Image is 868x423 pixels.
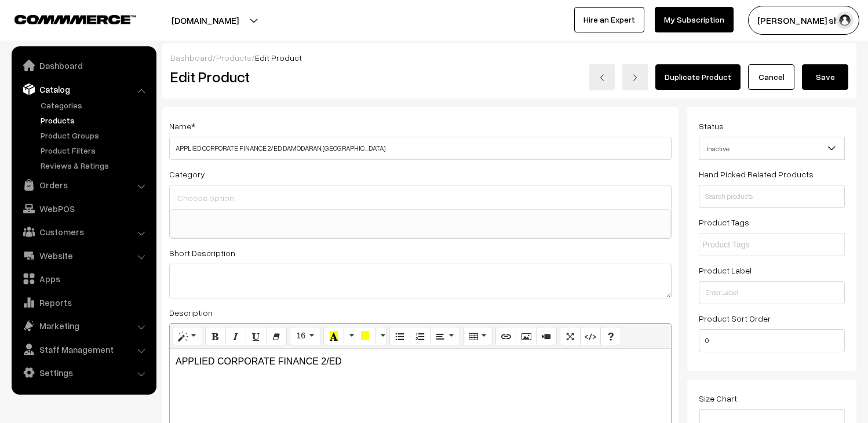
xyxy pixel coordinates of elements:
button: Save [802,64,848,90]
label: Status [699,120,724,132]
button: Full Screen [560,327,581,345]
h2: Edit Product [170,68,443,86]
a: WebPOS [14,198,152,219]
button: Ordered list (CTRL+SHIFT+NUM8) [410,327,431,345]
a: Categories [38,99,152,111]
a: Website [14,245,152,266]
button: Paragraph [430,327,459,345]
button: Background Color [355,327,375,345]
label: Name [169,120,195,132]
input: Name [169,137,672,160]
label: Size Chart [699,392,737,404]
a: Staff Management [14,339,152,360]
a: Orders [14,174,152,195]
button: Help [600,327,621,345]
a: Catalog [14,79,152,100]
a: Products [38,114,152,126]
button: Recent Color [323,327,344,345]
span: 16 [296,331,305,340]
button: Underline (CTRL+U) [246,327,267,345]
button: More Color [344,327,355,345]
a: Product Groups [38,129,152,141]
button: Bold (CTRL+B) [205,327,226,345]
span: Edit Product [255,53,302,63]
input: Enter Number [699,329,845,352]
img: user [836,12,854,29]
a: Marketing [14,315,152,336]
button: Link (CTRL+K) [495,327,516,345]
button: [PERSON_NAME] sha… [748,6,859,35]
a: Customers [14,221,152,242]
button: Remove Font Style (CTRL+\) [266,327,287,345]
a: Reports [14,292,152,313]
label: Category [169,168,205,180]
span: Inactive [699,137,845,160]
input: Product Tags [702,239,804,251]
a: My Subscription [655,7,734,32]
a: Cancel [748,64,794,90]
input: Search products [699,185,845,208]
button: Font Size [290,327,320,345]
button: Unordered list (CTRL+SHIFT+NUM7) [389,327,410,345]
div: / / [170,52,848,64]
a: Dashboard [14,55,152,76]
button: Picture [516,327,537,345]
a: Dashboard [170,53,213,63]
input: Choose option [174,190,666,207]
input: Enter Label [699,281,845,304]
a: Duplicate Product [655,64,741,90]
button: Video [536,327,557,345]
a: Hire an Expert [574,7,644,32]
button: Code View [580,327,601,345]
a: Product Filters [38,144,152,156]
label: Product Sort Order [699,312,771,324]
img: right-arrow.png [632,74,639,81]
label: Short Description [169,247,235,259]
button: Italic (CTRL+I) [225,327,246,345]
a: COMMMERCE [14,12,116,25]
button: More Color [375,327,386,345]
span: Inactive [699,138,844,159]
a: Apps [14,268,152,289]
label: Description [169,307,213,319]
img: left-arrow.png [599,74,606,81]
button: Style [173,327,202,345]
label: Product Label [699,264,752,276]
a: Reviews & Ratings [38,159,152,172]
img: COMMMERCE [14,15,136,24]
button: Table [463,327,493,345]
button: [DOMAIN_NAME] [131,6,279,35]
a: Settings [14,362,152,383]
label: Hand Picked Related Products [699,168,814,180]
a: Products [216,53,251,63]
label: Product Tags [699,216,749,228]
